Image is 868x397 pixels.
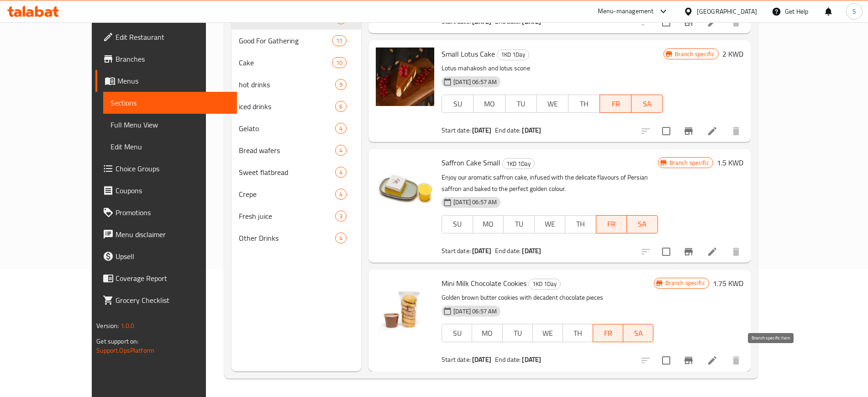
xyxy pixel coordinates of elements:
[239,57,332,68] span: Cake
[596,215,627,233] button: FR
[117,75,229,86] span: Menus
[336,80,346,89] span: 9
[697,6,757,16] div: [GEOGRAPHIC_DATA]
[563,324,593,342] button: TH
[569,217,592,231] span: TH
[593,324,623,342] button: FR
[537,95,568,113] button: WE
[332,35,347,46] div: items
[631,217,654,231] span: SA
[472,245,491,257] b: [DATE]
[450,307,500,316] span: [DATE] 06:57 AM
[725,349,747,371] button: delete
[336,124,346,133] span: 4
[95,289,237,311] a: Grocery Checklist
[335,167,347,178] div: items
[678,241,700,263] button: Branch-specific-item
[472,124,491,136] b: [DATE]
[116,229,229,240] span: Menu disclaimer
[442,124,471,136] span: Start date:
[442,172,658,195] p: Enjoy our aromatic saffron cake, infused with the delicate flavours of Persian saffron and baked ...
[522,354,541,365] b: [DATE]
[623,324,653,342] button: SA
[332,58,346,67] span: 10
[477,97,501,111] span: MO
[442,47,495,61] span: Small Lotus Cake
[502,324,533,342] button: TU
[335,211,347,222] div: items
[116,251,229,262] span: Upsell
[103,92,237,114] a: Sections
[442,95,473,113] button: SU
[725,120,747,142] button: delete
[502,158,535,169] div: 1KD 1Day
[678,349,700,371] button: Branch-specific-item
[231,74,361,95] div: hot drinks9
[442,292,653,303] p: Golden brown butter cookies with decadent chocolate pieces
[522,245,541,257] b: [DATE]
[95,48,237,70] a: Branches
[239,167,335,178] span: Sweet flatbread
[597,327,620,340] span: FR
[239,211,335,222] div: Fresh juice
[495,354,521,365] span: End date:
[442,156,500,169] span: Saffron Cake Small
[631,95,663,113] button: SA
[332,57,347,68] div: items
[707,246,718,257] a: Edit menu item
[95,70,237,92] a: Menus
[239,189,335,200] span: Crepe
[446,97,470,111] span: SU
[96,335,138,347] span: Get support on:
[473,95,505,113] button: MO
[336,102,346,111] span: 6
[239,35,332,46] div: Good For Gathering
[95,180,237,201] a: Coupons
[442,276,526,290] span: Mini Milk Chocolate Cookies
[657,242,676,261] span: Select to update
[446,327,468,340] span: SU
[497,49,529,60] span: 1KD 1Day
[335,189,347,200] div: items
[442,354,471,365] span: Start date:
[231,205,361,227] div: Fresh juice3
[116,207,229,218] span: Promotions
[239,233,335,243] div: Other Drinks
[239,145,335,156] span: Bread wafers
[572,97,596,111] span: TH
[442,324,472,342] button: SU
[239,123,335,134] div: Gelato
[477,217,500,231] span: MO
[522,124,541,136] b: [DATE]
[627,215,658,233] button: SA
[717,156,743,169] h6: 1.5 KWD
[538,217,562,231] span: WE
[598,6,654,17] div: Menu-management
[95,245,237,267] a: Upsell
[567,327,589,340] span: TH
[95,267,237,289] a: Coverage Report
[231,227,361,249] div: Other Drinks4
[503,215,534,233] button: TU
[95,201,237,223] a: Promotions
[446,217,469,231] span: SU
[534,215,565,233] button: WE
[600,95,631,113] button: FR
[239,79,335,90] span: hot drinks
[541,97,565,111] span: WE
[336,234,346,243] span: 4
[335,79,347,90] div: items
[537,327,559,340] span: WE
[336,190,346,199] span: 4
[121,320,135,332] span: 1.0.0
[472,324,502,342] button: MO
[231,30,361,52] div: Good For Gathering11
[96,320,119,332] span: Version:
[442,215,473,233] button: SU
[116,185,229,196] span: Coupons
